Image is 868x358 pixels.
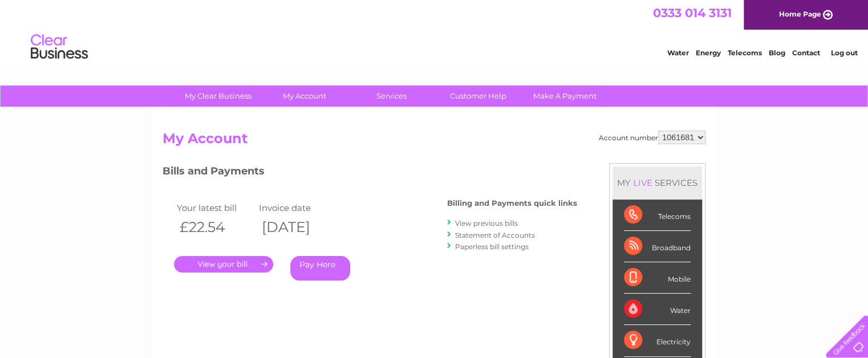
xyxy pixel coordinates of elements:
[163,131,705,152] h2: My Account
[769,48,785,57] a: Blog
[171,86,265,107] a: My Clear Business
[455,231,535,239] a: Statement of Accounts
[256,215,338,239] th: [DATE]
[624,325,691,356] div: Electricity
[624,231,691,262] div: Broadband
[30,30,88,64] img: logo.png
[624,200,691,231] div: Telecoms
[165,6,704,55] div: Clear Business is a trading name of Verastar Limited (registered in [GEOGRAPHIC_DATA] No. 3667643...
[258,86,352,107] a: My Account
[174,215,256,239] th: £22.54
[792,48,820,57] a: Contact
[455,219,518,227] a: View previous bills
[518,86,612,107] a: Make A Payment
[624,262,691,294] div: Mobile
[728,48,762,57] a: Telecoms
[830,48,857,57] a: Log out
[447,199,577,208] h4: Billing and Payments quick links
[667,48,689,57] a: Water
[613,166,702,199] div: MY SERVICES
[631,177,655,188] div: LIVE
[455,242,529,251] a: Paperless bill settings
[256,200,338,215] td: Invoice date
[653,6,732,20] a: 0333 014 3131
[599,131,705,144] div: Account number
[624,294,691,325] div: Water
[290,256,350,280] a: Pay Here
[431,86,525,107] a: Customer Help
[696,48,721,57] a: Energy
[344,86,439,107] a: Services
[174,200,256,215] td: Your latest bill
[174,256,273,272] a: .
[163,163,577,183] h3: Bills and Payments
